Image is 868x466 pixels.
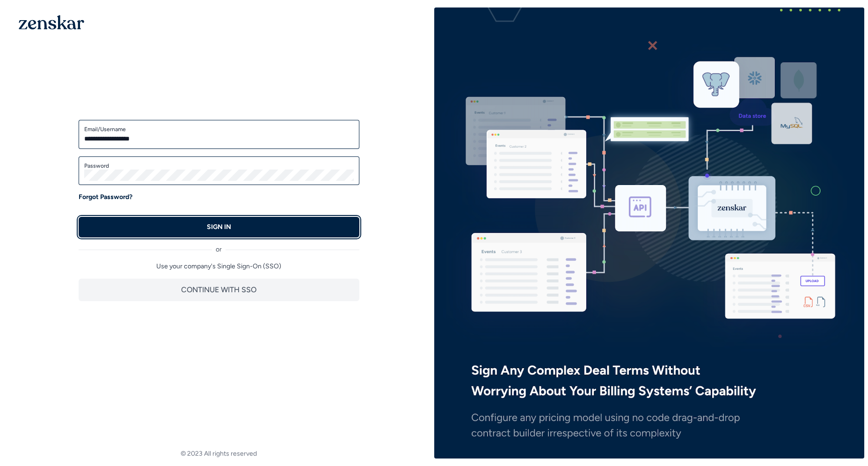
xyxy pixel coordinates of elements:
[79,262,359,271] p: Use your company's Single Sign-On (SSO)
[84,162,354,170] label: Password
[19,15,84,30] img: 1OGAJ2xQqyY4LXKgY66KYq0eOWRCkrZdAb3gUhuVAqdWPZE9SRJmCz+oDMSn4zDLXe31Ii730ItAGKgCKgCCgCikA4Av8PJUP...
[79,279,359,301] button: CONTINUE WITH SSO
[207,222,231,232] p: SIGN IN
[79,192,132,202] a: Forgot Password?
[4,449,434,459] footer: © 2023 All rights reserved
[79,237,359,254] div: or
[84,126,354,133] label: Email/Username
[79,217,359,237] button: SIGN IN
